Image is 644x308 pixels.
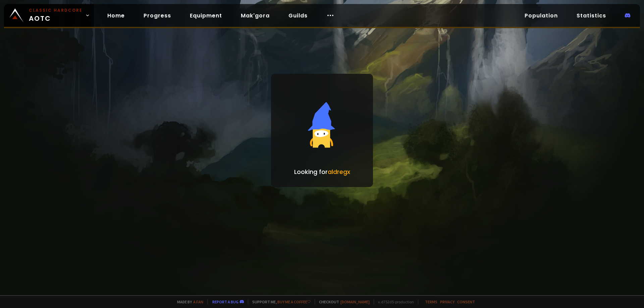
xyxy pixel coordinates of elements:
[277,299,311,304] a: Buy me a coffee
[425,299,437,304] a: Terms
[29,7,83,23] span: AOTC
[4,4,94,27] a: Classic HardcoreAOTC
[212,299,238,304] a: Report a bug
[29,7,83,13] small: Classic Hardcore
[315,299,370,304] span: Checkout
[328,168,350,176] span: aldregx
[193,299,203,304] a: a fan
[340,299,370,304] a: [DOMAIN_NAME]
[138,9,176,22] a: Progress
[571,9,611,22] a: Statistics
[184,9,227,22] a: Equipment
[283,9,313,22] a: Guilds
[294,167,350,176] p: Looking for
[248,299,311,304] span: Support me,
[374,299,414,304] span: v. d752d5 - production
[519,9,563,22] a: Population
[102,9,130,22] a: Home
[440,299,454,304] a: Privacy
[457,299,475,304] a: Consent
[173,299,203,304] span: Made by
[235,9,275,22] a: Mak'gora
